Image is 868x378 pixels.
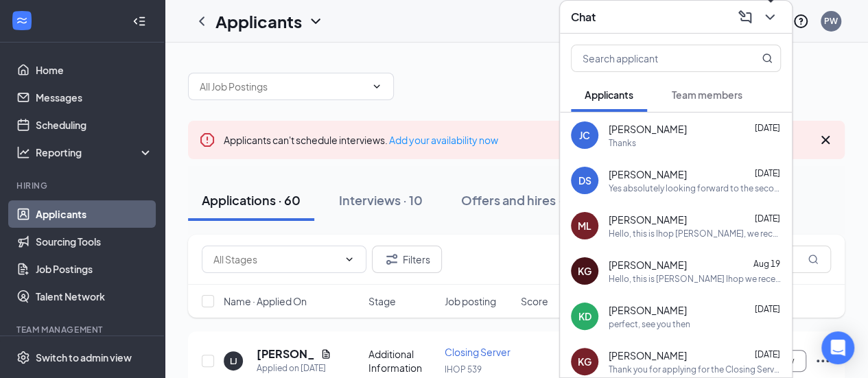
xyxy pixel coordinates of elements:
svg: Error [199,132,215,148]
a: Applicants [36,200,153,228]
svg: Analysis [16,145,30,159]
div: KG [578,355,591,368]
div: Applications · 60 [202,191,301,209]
div: perfect, see you then [609,318,690,330]
span: [DATE] [755,349,780,359]
div: Reporting [36,145,154,159]
span: IHOP 539 [445,364,482,375]
h3: Chat [571,10,596,25]
span: [DATE] [755,168,780,178]
h1: Applicants [215,10,302,33]
svg: Settings [16,351,30,364]
a: Talent Network [36,283,153,310]
input: Search applicant [572,45,734,71]
span: [PERSON_NAME] [609,213,687,226]
div: KG [578,264,591,278]
button: ComposeMessage [734,6,756,28]
a: Home [36,56,153,84]
span: [PERSON_NAME] [609,122,687,136]
div: ML [578,219,591,233]
div: Interviews · 10 [339,191,423,209]
span: [DATE] [755,213,780,224]
span: Name · Applied On [224,294,307,308]
a: Messages [36,84,153,111]
svg: Cross [817,132,834,148]
svg: QuestionInfo [793,13,809,29]
a: Sourcing Tools [36,228,153,255]
div: Team Management [16,324,150,335]
div: DS [578,174,591,187]
svg: Collapse [132,14,146,28]
a: Add your availability now [389,134,498,146]
input: All Job Postings [200,79,366,94]
div: Hello, this is Ihop [PERSON_NAME], we received your application and would love to set up an inter... [609,228,781,239]
span: Stage [368,294,396,308]
svg: ChevronDown [344,254,355,265]
svg: ComposeMessage [737,9,753,25]
button: Filter Filters [372,246,442,273]
div: Switch to admin view [36,351,132,364]
svg: MagnifyingGlass [808,254,819,265]
span: Aug 19 [753,259,780,269]
div: Open Intercom Messenger [821,331,854,364]
a: Scheduling [36,111,153,139]
div: Hiring [16,180,150,191]
svg: Document [320,349,331,359]
span: [PERSON_NAME] [609,303,687,317]
div: Applied on [DATE] [257,362,331,375]
svg: ChevronDown [762,9,778,25]
div: Hello, this is [PERSON_NAME] Ihop we received your application and would love to set up an interv... [609,273,781,285]
span: [PERSON_NAME] [609,167,687,181]
span: [PERSON_NAME] [609,258,687,272]
svg: MagnifyingGlass [762,53,773,64]
svg: ChevronDown [307,13,324,29]
span: [DATE] [755,304,780,314]
div: Yes absolutely looking forward to the second interview [DATE] with the scheduling manager! [609,182,781,194]
svg: WorkstreamLogo [15,14,29,27]
div: Additional Information [368,347,436,375]
input: All Stages [213,252,338,267]
span: [PERSON_NAME] [609,349,687,362]
button: ChevronDown [759,6,781,28]
svg: Ellipses [814,353,831,369]
a: Job Postings [36,255,153,283]
div: JC [579,128,590,142]
div: LJ [230,355,237,367]
div: Thank you for applying for the Closing Server. We will review your application and we will reach ... [609,364,781,375]
h5: [PERSON_NAME] [257,346,315,362]
span: Score [521,294,548,308]
svg: ChevronLeft [193,13,210,29]
span: Applicants can't schedule interviews. [224,134,498,146]
div: PW [824,15,838,27]
div: KD [578,309,591,323]
div: Thanks [609,137,636,149]
svg: Filter [384,251,400,268]
svg: ChevronDown [371,81,382,92]
span: Closing Server [445,346,511,358]
span: Team members [672,88,742,101]
div: Offers and hires · 5 [461,191,572,209]
span: Applicants [585,88,633,101]
span: [DATE] [755,123,780,133]
span: Job posting [445,294,496,308]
